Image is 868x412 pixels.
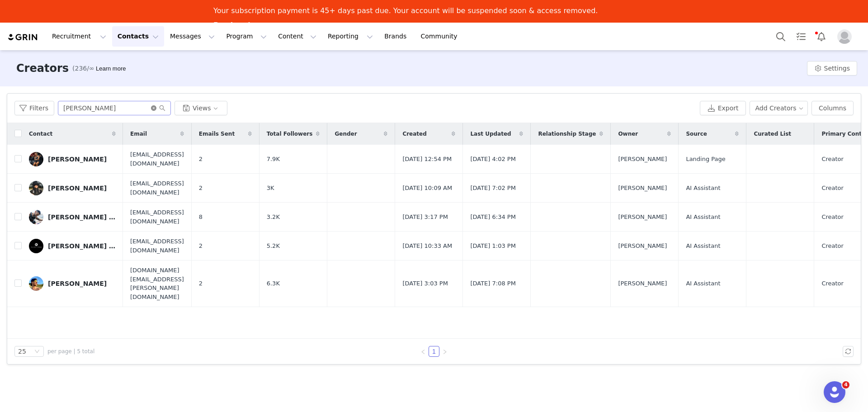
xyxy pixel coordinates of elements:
a: [PERSON_NAME] [29,152,116,166]
i: icon: search [159,105,165,111]
button: Recruitment [47,26,112,47]
div: [PERSON_NAME] [48,280,107,287]
span: Total Followers [267,130,313,138]
span: 5.2K [267,242,280,251]
div: 25 [18,346,26,356]
span: Owner [618,130,638,138]
span: Email [130,130,147,138]
span: Created [402,130,426,138]
span: [EMAIL_ADDRESS][DOMAIN_NAME] [130,150,184,168]
img: 00e6e1f5-b2c1-4c74-a58f-1b43e0f65a0a.jpg [29,210,43,224]
span: Contact [29,130,52,138]
span: [PERSON_NAME] [618,242,667,251]
span: Source [686,130,707,138]
span: [PERSON_NAME] [618,279,667,288]
span: [DATE] 1:03 PM [470,242,515,251]
button: Search [771,26,791,47]
a: Community [415,26,467,47]
span: AI Assistant [686,213,720,222]
a: [PERSON_NAME] [29,276,116,291]
button: Messages [165,26,220,47]
span: [EMAIL_ADDRESS][DOMAIN_NAME] [130,237,184,255]
iframe: Intercom live chat [824,381,845,403]
img: grin logo [7,33,39,42]
button: Settings [807,61,857,76]
span: 3K [267,184,274,193]
span: Landing Page [686,155,725,164]
button: Export [700,101,746,115]
h3: Creators [16,60,69,76]
div: [PERSON_NAME] [48,156,107,163]
span: [PERSON_NAME] [618,213,667,222]
button: Contacts [112,26,164,47]
span: 4 [842,381,849,388]
span: AI Assistant [686,242,720,251]
a: 1 [429,346,439,356]
button: Filters [14,101,54,115]
a: [PERSON_NAME] - personal trainer [29,210,116,224]
button: Content [273,26,322,47]
li: Next Page [439,346,450,357]
i: icon: down [34,349,40,355]
a: Tasks [791,26,811,47]
div: Your subscription payment is 45+ days past due. Your account will be suspended soon & access remo... [213,6,598,15]
button: Columns [811,101,854,115]
span: Curated List [754,130,791,138]
i: icon: close-circle [151,105,156,111]
i: icon: right [442,349,448,355]
span: 3.2K [267,213,280,222]
i: icon: left [420,349,426,355]
span: 2 [199,242,203,251]
button: Add Creators [750,101,808,115]
div: Tooltip anchor [94,64,127,73]
span: 7.9K [267,155,280,164]
li: 1 [429,346,439,357]
span: 2 [199,155,203,164]
img: 1e8e8b58-5bfb-4cdb-8346-1d8e2d2b3d45.jpg [29,239,43,253]
span: 2 [199,279,203,288]
span: (236/∞) [72,64,97,73]
div: [PERSON_NAME] - personal trainer [48,213,116,221]
a: [PERSON_NAME] [29,181,116,195]
a: Brands [379,26,415,47]
span: [DATE] 6:34 PM [470,213,515,222]
img: placeholder-profile.jpg [837,29,852,44]
span: [DATE] 4:02 PM [470,155,515,164]
li: Previous Page [418,346,429,357]
button: Profile [832,29,861,44]
span: [PERSON_NAME] [618,184,667,193]
span: [DATE] 7:02 PM [470,184,515,193]
button: Notifications [811,26,831,47]
img: 9c404aa1-5426-4475-a3cc-e70ab0e488a7.jpg [29,152,43,166]
span: Emails Sent [199,130,235,138]
div: [PERSON_NAME] | PT [48,242,116,250]
a: Pay Invoices [213,21,264,31]
a: [PERSON_NAME] | PT [29,239,116,253]
span: [DATE] 3:03 PM [402,279,448,288]
span: [DATE] 10:09 AM [402,184,452,193]
span: AI Assistant [686,184,720,193]
span: Last Updated [470,130,511,138]
span: [EMAIL_ADDRESS][DOMAIN_NAME] [130,179,184,197]
span: 6.3K [267,279,280,288]
span: 8 [199,213,203,222]
button: Program [221,26,272,47]
span: Gender [335,130,357,138]
img: e68bcf7f-6c62-427a-ac35-ac72ea73cd84.jpg [29,276,43,291]
span: [DATE] 12:54 PM [402,155,452,164]
span: 2 [199,184,203,193]
span: [PERSON_NAME] [618,155,667,164]
input: Search... [58,101,171,115]
button: Reporting [322,26,378,47]
span: [DATE] 10:33 AM [402,242,452,251]
span: Relationship Stage [538,130,596,138]
span: [DATE] 3:17 PM [402,213,448,222]
span: [EMAIL_ADDRESS][DOMAIN_NAME] [130,208,184,226]
span: [DOMAIN_NAME][EMAIL_ADDRESS][PERSON_NAME][DOMAIN_NAME] [130,266,184,301]
img: f41930e5-f283-4d5d-88f2-601c9aae5fee.jpg [29,181,43,195]
button: Views [175,101,227,115]
span: AI Assistant [686,279,720,288]
div: [PERSON_NAME] [48,185,107,192]
span: [DATE] 7:08 PM [470,279,515,288]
